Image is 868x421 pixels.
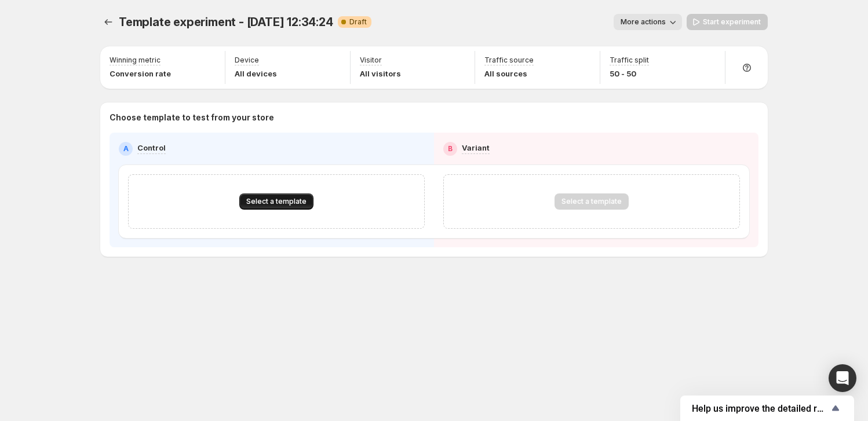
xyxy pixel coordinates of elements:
[349,17,367,27] span: Draft
[692,403,829,414] span: Help us improve the detailed report for A/B campaigns
[621,17,666,27] span: More actions
[123,144,129,153] h2: A
[610,68,649,79] p: 50 - 50
[239,193,313,210] button: Select a template
[235,68,277,79] p: All devices
[100,14,116,30] button: Experiments
[110,68,171,79] p: Conversion rate
[360,68,401,79] p: All visitors
[360,56,382,65] p: Visitor
[448,144,453,153] h2: B
[484,56,534,65] p: Traffic source
[110,112,758,123] p: Choose template to test from your store
[235,56,259,65] p: Device
[462,142,490,153] p: Variant
[246,197,307,206] span: Select a template
[692,401,843,415] button: Show survey - Help us improve the detailed report for A/B campaigns
[484,68,534,79] p: All sources
[610,56,649,65] p: Traffic split
[614,14,682,30] button: More actions
[119,15,333,29] span: Template experiment - [DATE] 12:34:24
[137,142,166,153] p: Control
[110,56,161,65] p: Winning metric
[829,364,856,392] div: Open Intercom Messenger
